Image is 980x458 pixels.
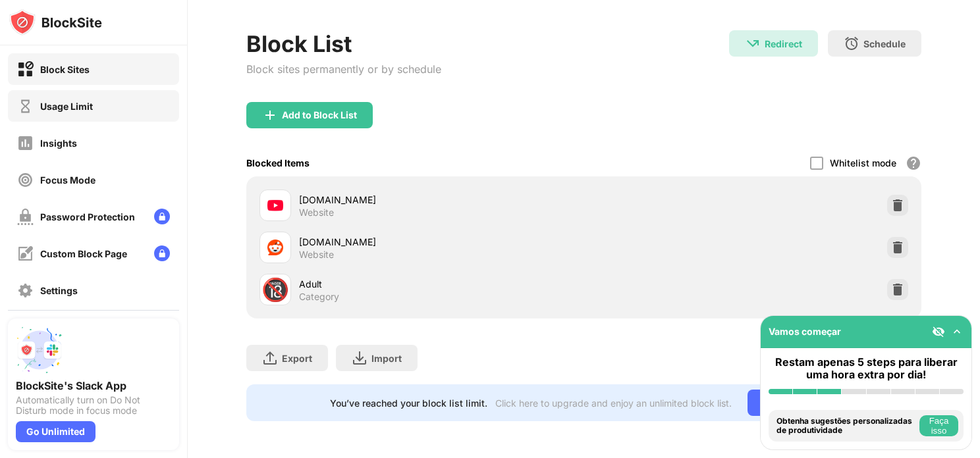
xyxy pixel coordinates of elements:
div: Obtenha sugestões personalizadas de produtividade [776,417,916,436]
img: time-usage-off.svg [17,98,34,114]
div: Add to Block List [282,110,357,120]
div: Go Unlimited [16,421,95,442]
div: Blocked Items [246,157,310,168]
img: favicons [267,240,283,255]
div: Settings [40,285,78,296]
div: 🔞 [261,276,289,303]
button: Faça isso [919,415,958,436]
img: omni-setup-toggle.svg [950,325,964,338]
img: customize-block-page-off.svg [17,245,34,262]
img: favicons [267,197,283,213]
img: logo-blocksite.svg [9,9,102,36]
div: Vamos começar [769,326,841,337]
img: password-protection-off.svg [17,209,34,225]
div: Block Sites [40,64,90,75]
div: Website [299,249,334,261]
div: Insights [40,138,77,149]
div: Website [299,207,334,218]
div: Export [282,353,312,364]
div: Click here to upgrade and enjoy an unlimited block list. [495,397,732,409]
img: insights-off.svg [17,135,34,151]
div: Usage Limit [40,101,93,112]
div: Block sites permanently or by schedule [246,63,441,76]
div: Whitelist mode [830,157,896,168]
div: Focus Mode [40,174,95,186]
img: settings-off.svg [17,282,34,299]
img: eye-not-visible.svg [932,325,945,338]
img: lock-menu.svg [154,209,170,224]
div: [DOMAIN_NAME] [299,235,584,249]
img: block-on.svg [17,61,34,78]
div: Redirect [765,38,802,49]
img: push-slack.svg [16,326,63,374]
div: Category [299,291,339,303]
div: Adult [299,277,584,291]
div: Custom Block Page [40,248,127,259]
div: BlockSite's Slack App [16,379,171,392]
div: Password Protection [40,211,135,222]
div: Block List [246,30,441,57]
div: Restam apenas 5 steps para liberar uma hora extra por dia! [769,356,964,381]
div: Import [371,353,402,364]
div: Automatically turn on Do Not Disturb mode in focus mode [16,395,171,416]
div: Schedule [863,38,906,49]
img: lock-menu.svg [154,245,170,261]
div: Go Unlimited [748,390,838,416]
div: [DOMAIN_NAME] [299,193,584,207]
img: focus-off.svg [17,172,34,188]
div: You’ve reached your block list limit. [330,397,487,409]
